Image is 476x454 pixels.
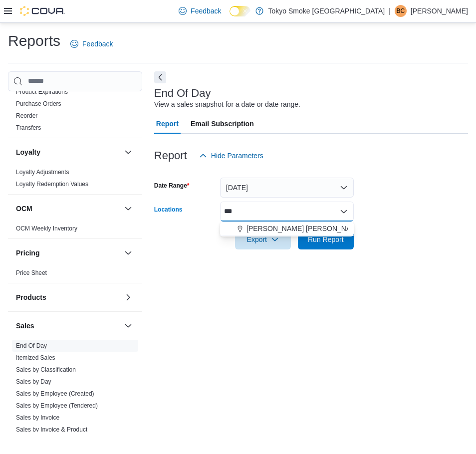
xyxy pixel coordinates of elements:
[235,229,291,249] button: Export
[308,234,344,244] span: Run Report
[220,222,354,236] button: [PERSON_NAME] [PERSON_NAME]
[16,100,61,108] span: Purchase Orders
[66,34,117,54] a: Feedback
[16,225,77,232] span: OCM Weekly Inventory
[122,203,134,215] button: OCM
[191,114,254,134] span: Email Subscription
[122,146,134,158] button: Loyalty
[268,5,385,17] p: Tokyo Smoke [GEOGRAPHIC_DATA]
[154,150,187,162] h3: Report
[16,124,41,132] span: Transfers
[16,292,46,302] h3: Products
[230,16,230,17] span: Dark Mode
[16,112,37,120] span: Reorder
[241,229,285,249] span: Export
[16,88,68,96] span: Product Expirations
[16,354,55,362] span: Itemized Sales
[16,204,32,214] h3: OCM
[16,147,120,157] button: Loyalty
[340,208,348,216] button: Close list of options
[154,206,183,214] label: Locations
[16,378,51,385] a: Sales by Day
[389,5,391,17] p: |
[16,342,47,349] a: End Of Day
[16,378,51,386] span: Sales by Day
[16,124,41,131] a: Transfers
[16,390,94,398] span: Sales by Employee (Created)
[211,151,263,161] span: Hide Parameters
[154,182,190,190] label: Date Range
[16,168,69,176] span: Loyalty Adjustments
[82,39,113,49] span: Feedback
[16,366,76,374] span: Sales by Classification
[8,267,142,283] div: Pricing
[395,5,407,17] div: Brandon Callaway
[16,181,88,188] a: Loyalty Redemption Values
[156,114,179,134] span: Report
[16,204,120,214] button: OCM
[16,180,88,188] span: Loyalty Redemption Values
[122,320,134,332] button: Sales
[16,321,34,331] h3: Sales
[16,402,98,409] a: Sales by Employee (Tendered)
[122,291,134,303] button: Products
[16,354,55,361] a: Itemized Sales
[16,292,120,302] button: Products
[16,100,61,107] a: Purchase Orders
[220,222,354,236] div: Choose from the following options
[191,6,221,16] span: Feedback
[16,414,59,422] span: Sales by Invoice
[20,6,65,16] img: Cova
[16,342,47,350] span: End Of Day
[246,224,363,233] span: [PERSON_NAME] [PERSON_NAME]
[16,414,59,421] a: Sales by Invoice
[16,426,87,434] span: Sales by Invoice & Product
[16,147,40,157] h3: Loyalty
[16,169,69,176] a: Loyalty Adjustments
[8,166,142,194] div: Loyalty
[16,248,39,258] h3: Pricing
[16,366,76,373] a: Sales by Classification
[16,390,94,397] a: Sales by Employee (Created)
[8,31,60,51] h1: Reports
[230,6,250,16] input: Dark Mode
[154,71,166,83] button: Next
[122,247,134,259] button: Pricing
[298,229,354,249] button: Run Report
[411,5,468,17] p: [PERSON_NAME]
[16,225,77,232] a: OCM Weekly Inventory
[154,99,300,110] div: View a sales snapshot for a date or date range.
[16,269,47,276] a: Price Sheet
[16,321,120,331] button: Sales
[397,5,405,17] span: BC
[175,1,225,21] a: Feedback
[16,112,37,119] a: Reorder
[154,87,211,99] h3: End Of Day
[16,88,68,95] a: Product Expirations
[16,402,98,410] span: Sales by Employee (Tendered)
[16,269,47,277] span: Price Sheet
[220,178,354,198] button: [DATE]
[16,248,120,258] button: Pricing
[8,223,142,238] div: OCM
[16,426,87,433] a: Sales by Invoice & Product
[195,146,267,166] button: Hide Parameters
